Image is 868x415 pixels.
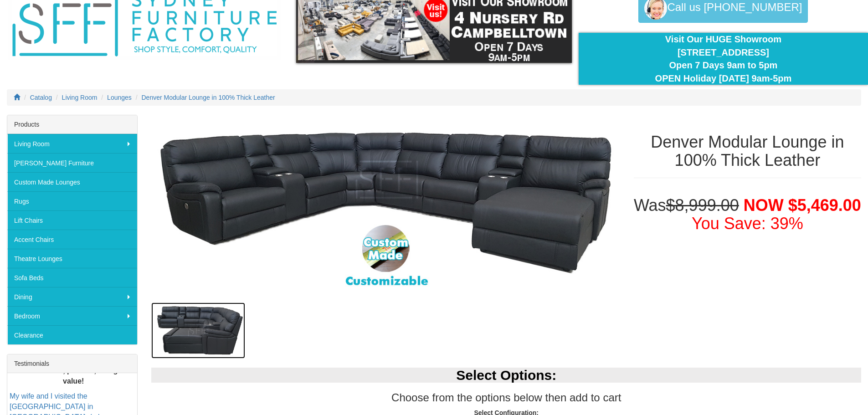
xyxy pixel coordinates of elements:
[30,94,52,101] a: Catalog
[744,196,861,215] span: NOW $5,469.00
[586,33,861,85] div: Visit Our HUGE Showroom [STREET_ADDRESS] Open 7 Days 9am to 5pm OPEN Holiday [DATE] 9am-5pm
[7,287,137,306] a: Dining
[107,94,132,101] a: Lounges
[142,94,275,101] a: Denver Modular Lounge in 100% Thick Leather
[7,153,137,172] a: [PERSON_NAME] Furniture
[7,306,137,325] a: Bedroom
[7,249,137,268] a: Theatre Lounges
[634,133,861,169] h1: Denver Modular Lounge in 100% Thick Leather
[7,268,137,287] a: Sofa Beds
[16,367,131,385] b: Great Service, product, and good value!
[62,94,98,101] a: Living Room
[7,210,137,230] a: Lift Chairs
[7,172,137,191] a: Custom Made Lounges
[456,368,556,383] b: Select Options:
[7,230,137,249] a: Accent Chairs
[7,134,137,153] a: Living Room
[7,354,137,373] div: Testimonials
[7,191,137,210] a: Rugs
[151,392,861,404] h3: Choose from the options below then add to cart
[7,325,137,344] a: Clearance
[692,214,803,233] font: You Save: 39%
[666,196,739,215] del: $8,999.00
[634,196,861,232] h1: Was
[7,115,137,134] div: Products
